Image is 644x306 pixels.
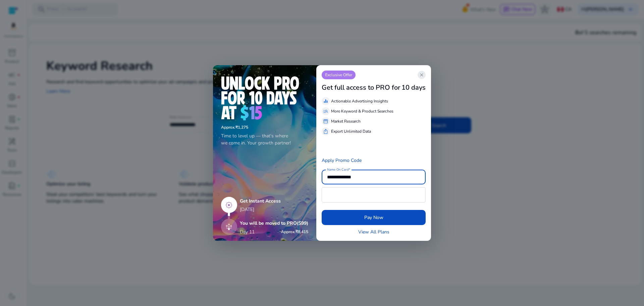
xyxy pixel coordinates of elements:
span: close [419,72,424,78]
p: Export Unlimited Data [331,128,371,134]
p: Day 11 [240,228,255,235]
p: Exclusive Offer [322,71,356,79]
h3: 10 days [401,84,426,92]
h6: ₹8,415 [281,229,308,234]
h6: ₹1,275 [221,125,308,130]
span: equalizer [323,98,328,104]
h5: Get Instant Access [240,199,308,204]
iframe: Secure card payment input frame [325,188,422,202]
mat-label: Name On Card [327,167,348,172]
button: Pay Now [322,210,426,225]
span: manage_search [323,108,328,114]
p: Time to level up — that's where we come in. Your growth partner! [221,132,308,146]
a: View All Plans [358,228,389,235]
a: Apply Promo Code [322,157,362,164]
span: storefront [323,119,328,124]
span: ios_share [323,129,328,134]
span: Approx. [221,125,235,130]
p: [DATE] [240,206,308,213]
h3: Get full access to PRO for [322,84,400,92]
span: Pay Now [364,214,383,221]
span: Approx. [281,229,296,234]
span: ($99) [297,220,308,226]
p: More Keyword & Product Searches [331,108,393,114]
p: Market Research [331,118,361,124]
p: Actionable Advertising Insights [331,98,388,104]
h5: You will be moved to PRO [240,221,308,226]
